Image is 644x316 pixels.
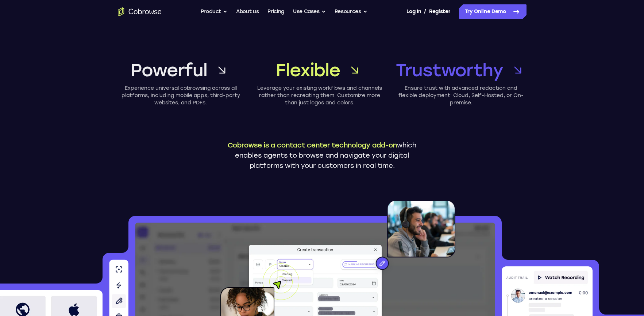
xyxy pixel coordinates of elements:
[293,4,326,19] button: Use Cases
[257,85,383,107] p: Leverage your existing workflows and channels rather than recreating them. Customize more than ju...
[118,58,244,82] a: Powerful
[201,4,228,19] button: Product
[406,4,421,19] a: Log In
[236,4,259,19] a: About us
[396,85,527,107] p: Ensure trust with advanced redaction and flexible deployment: Cloud, Self-Hosted, or On-premise.
[118,85,244,107] p: Experience universal cobrowsing across all platforms, including mobile apps, third-party websites...
[222,140,423,171] p: which enables agents to browse and navigate your digital platforms with your customers in real time.
[276,58,340,82] span: Flexible
[429,4,450,19] a: Register
[396,58,527,82] a: Trustworthy
[228,141,397,149] span: Cobrowse is a contact center technology add-on
[118,7,162,16] a: Go to the home page
[257,58,383,82] a: Flexible
[131,58,207,82] span: Powerful
[342,200,455,277] img: An agent with a headset
[396,58,503,82] span: Trustworthy
[424,7,426,16] span: /
[459,4,527,19] a: Try Online Demo
[267,4,284,19] a: Pricing
[335,4,367,19] button: Resources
